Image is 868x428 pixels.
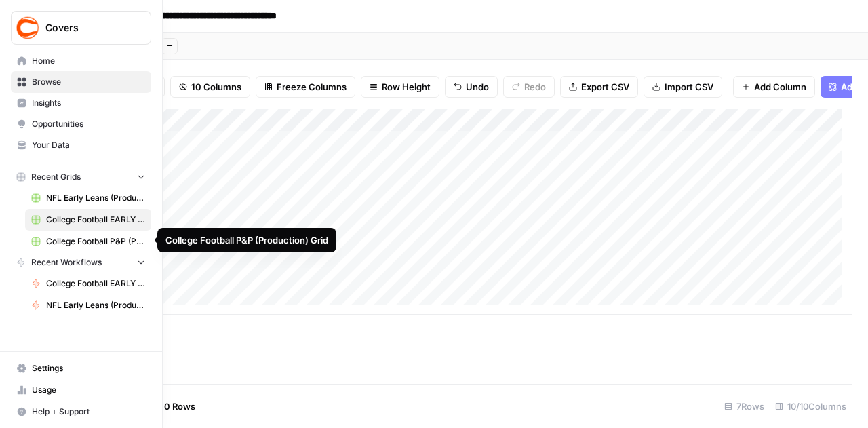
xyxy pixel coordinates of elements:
span: Import CSV [665,80,713,94]
button: Workspace: Covers [11,11,151,45]
span: NFL Early Leans (Production) [46,299,145,311]
a: NFL Early Leans (Production) Grid (1) [25,187,151,209]
span: Recent Grids [31,171,81,183]
span: 10 Columns [191,80,241,94]
span: Settings [32,362,145,374]
span: Browse [32,76,145,88]
span: Help + Support [32,406,145,418]
img: Covers Logo [16,16,40,40]
span: Undo [466,80,489,94]
a: College Football EARLY LEANS (Production) Grid (1) [25,209,151,231]
span: Insights [32,97,145,109]
span: Redo [524,80,546,94]
a: Usage [11,379,151,401]
a: Settings [11,357,151,379]
a: College Football P&P (Production) Grid [25,231,151,252]
a: Your Data [11,134,151,156]
span: NFL Early Leans (Production) Grid (1) [46,192,145,204]
span: Opportunities [32,118,145,130]
a: Insights [11,92,151,114]
a: NFL Early Leans (Production) [25,294,151,316]
span: Your Data [32,139,145,151]
a: Opportunities [11,113,151,135]
span: Covers [45,21,127,35]
a: Browse [11,71,151,93]
button: Freeze Columns [256,76,355,98]
span: College Football P&P (Production) Grid [46,235,145,248]
span: Recent Workflows [31,256,102,269]
button: Recent Grids [11,167,151,187]
button: Import CSV [644,76,722,98]
button: Undo [445,76,498,98]
span: Home [32,55,145,67]
span: Add 10 Rows [141,400,195,413]
button: 10 Columns [170,76,250,98]
span: Usage [32,384,145,396]
div: 7 Rows [719,395,770,417]
span: Row Height [382,80,431,94]
div: 10/10 Columns [770,395,852,417]
span: Add Column [754,80,806,94]
span: College Football EARLY LEANS (Production) [46,277,145,290]
button: Recent Workflows [11,252,151,273]
a: Home [11,50,151,72]
span: Freeze Columns [277,80,347,94]
span: Export CSV [581,80,629,94]
button: Export CSV [560,76,638,98]
button: Row Height [361,76,439,98]
button: Redo [503,76,555,98]
span: College Football EARLY LEANS (Production) Grid (1) [46,214,145,226]
a: College Football EARLY LEANS (Production) [25,273,151,294]
button: Help + Support [11,401,151,423]
button: Add Column [733,76,815,98]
